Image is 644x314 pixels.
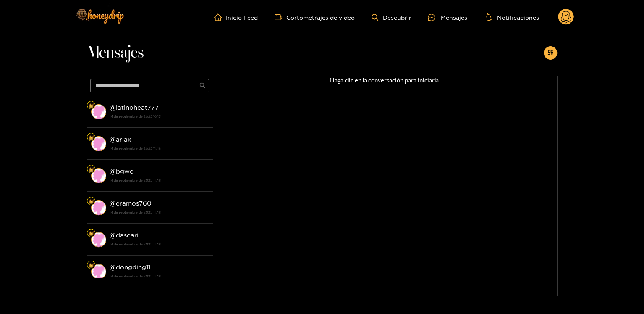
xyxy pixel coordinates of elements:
font: 14 de septiembre de 2025 11:48 [110,274,161,278]
a: Descubrir [372,14,411,21]
font: 14 de septiembre de 2025 11:48 [110,243,161,246]
img: conversación [91,104,106,119]
font: eramos760 [116,200,152,207]
font: Inicio Feed [226,14,258,21]
img: conversación [91,168,106,183]
font: 14 de septiembre de 2025 16:13 [110,115,161,118]
img: Nivel de ventilador [89,103,94,108]
font: @ [110,264,116,271]
font: Cortometrajes de vídeo [286,14,355,21]
span: buscar [199,82,206,90]
img: Nivel de ventilador [89,199,94,204]
font: Mensajes [87,45,144,61]
span: hogar [214,13,226,21]
button: buscar [196,79,209,92]
font: 14 de septiembre de 2025 11:48 [110,179,161,182]
font: Mensajes [440,14,467,21]
img: Nivel de ventilador [89,231,94,236]
font: @arlax [110,136,131,143]
img: conversación [91,232,106,247]
img: Nivel de ventilador [89,167,94,172]
img: Nivel de ventilador [89,263,94,268]
font: 14 de septiembre de 2025 11:48 [110,147,161,150]
button: añadir a la tienda de aplicaciones [544,46,557,60]
font: @ [110,104,116,111]
font: Haga clic en la conversación para iniciarla. [330,77,440,84]
span: añadir a la tienda de aplicaciones [547,50,554,57]
img: conversación [91,264,106,279]
font: dongding11 [116,264,150,271]
font: 14 de septiembre de 2025 11:48 [110,211,161,214]
a: Inicio Feed [214,13,258,21]
span: cámara de vídeo [275,13,286,21]
font: latinoheat777 [116,104,159,111]
font: Notificaciones [497,14,539,21]
img: conversación [91,200,106,215]
img: Nivel de ventilador [89,135,94,140]
font: @dascari [110,232,139,239]
font: @ [110,200,116,207]
img: conversación [91,136,106,151]
button: Notificaciones [484,13,541,21]
font: @bgwc [110,168,134,175]
font: Descubrir [382,14,411,21]
a: Cortometrajes de vídeo [275,13,355,21]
